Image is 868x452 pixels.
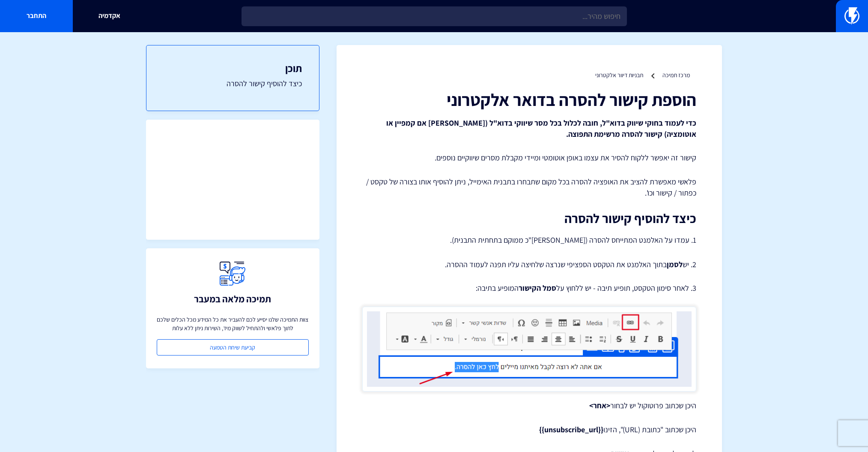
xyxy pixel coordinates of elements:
[164,78,302,89] a: כיצד להוסיף קישור להסרה
[362,211,696,226] h2: כיצד להוסיף קישור להסרה
[667,259,683,269] strong: לסמן
[157,339,309,356] a: קביעת שיחת הטמעה
[362,424,696,435] p: היכן שכתוב "כתובת (URL)", הזינו
[362,234,696,246] p: 1. עמדו על האלמנט המתייחס להסרה ([PERSON_NAME]"כ ממוקם בתחתית התבנית).
[595,71,643,79] a: תבניות דיוור אלקטרוני
[242,6,627,26] input: חיפוש מהיר...
[362,259,696,270] p: 2. יש בתוך האלמנט את הטקסט הספציפי שנרצה שלחיצה עליו תפנה לעמוד ההסרה.
[194,294,271,304] h3: תמיכה מלאה במעבר
[362,152,696,163] p: קישור זה יאפשר ללקוח להסיר את עצמו באופן אוטומטי ומיידי מקבלת מסרים שיווקיים נוספים.
[164,63,302,74] h3: תוכן
[362,176,696,198] p: פלאשי מאפשרת להציב את האופציה להסרה בכל מקום שתבחרו בתבנית האימייל, ניתן להוסיף אותו בצורה של טקס...
[386,118,696,139] strong: כדי לעמוד בחוקי שיווק בדוא"ל, חובה לכלול בכל מסר שיווקי בדוא"ל ([PERSON_NAME] אם קמפיין או אוטומצ...
[362,283,696,294] p: 3. לאחר סימון הטקסט, תופיע תיבה - יש ללחוץ על המופיע בתיבה:
[362,400,696,411] p: היכן שכתוב פרוטוקול יש לבחור
[662,71,690,79] a: מרכז תמיכה
[539,425,603,434] strong: {{unsubscribe_url}}
[157,315,309,332] p: צוות התמיכה שלנו יסייע לכם להעביר את כל המידע מכל הכלים שלכם לתוך פלאשי ולהתחיל לשווק מיד, השירות...
[519,283,556,293] strong: סמל הקישור
[362,90,696,109] h1: הוספת קישור להסרה בדואר אלקטרוני
[589,401,610,410] strong: <אחר>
